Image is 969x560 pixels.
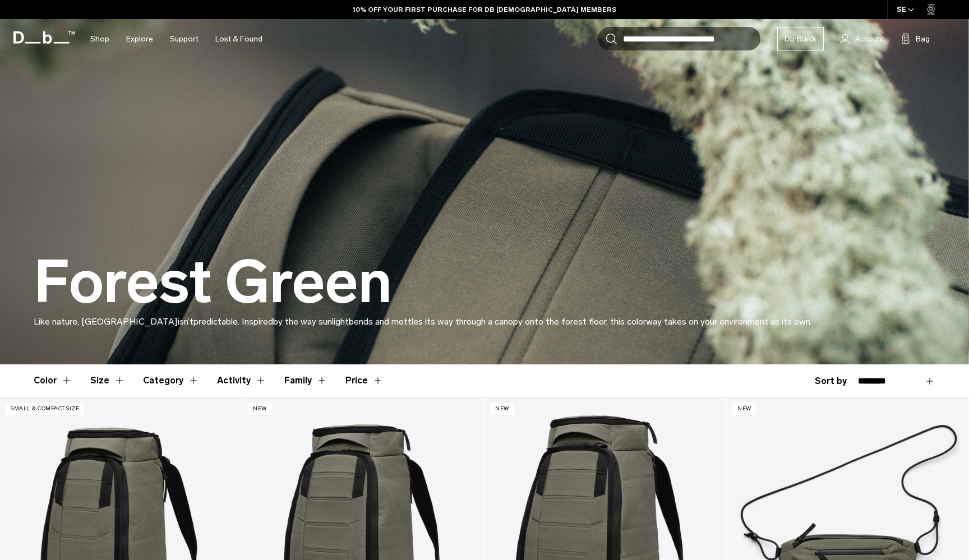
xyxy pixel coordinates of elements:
[284,364,327,397] button: Toggle Filter
[90,19,109,59] a: Shop
[855,33,884,45] span: Account
[345,364,384,397] button: Toggle Price
[34,250,392,315] h1: Forest Green
[901,32,930,45] button: Bag
[34,364,72,397] button: Toggle Filter
[841,32,884,45] a: Account
[6,403,84,415] p: Small & Compact Size
[193,316,273,327] span: predictable. Inspired
[82,19,271,59] nav: Main Navigation
[916,33,930,45] span: Bag
[777,27,824,50] a: Db Black
[143,364,199,397] button: Toggle Filter
[178,316,193,327] span: isn’t
[126,19,153,59] a: Explore
[217,364,266,397] button: Toggle Filter
[353,4,616,15] a: 10% OFF YOUR FIRST PURCHASE FOR DB [DEMOGRAPHIC_DATA] MEMBERS
[215,19,262,59] a: Lost & Found
[273,316,349,327] span: by the way sunlight
[90,364,125,397] button: Toggle Filter
[34,316,178,327] span: Like nature, [GEOGRAPHIC_DATA]
[490,403,514,415] p: New
[732,403,756,415] p: New
[349,316,812,327] span: bends and mottles its way through a canopy onto the forest floor, this colorway takes on your env...
[248,403,272,415] p: New
[170,19,199,59] a: Support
